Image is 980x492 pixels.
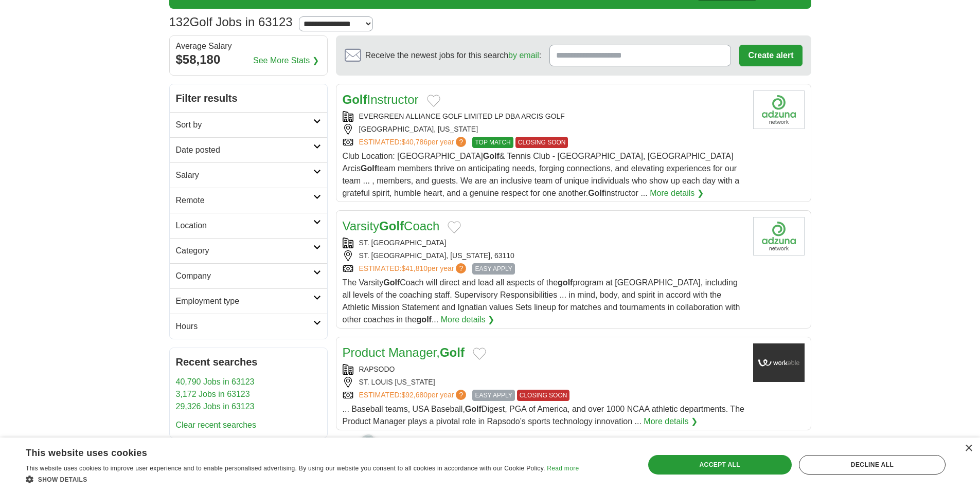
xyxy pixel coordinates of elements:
[472,137,513,148] span: TOP MATCH
[253,54,319,67] a: See More Stats ❯
[515,137,568,148] span: CLOSING SOON
[343,93,367,106] strong: Golf
[343,152,740,197] span: Club Location: [GEOGRAPHIC_DATA] & Tennis Club - [GEOGRAPHIC_DATA], [GEOGRAPHIC_DATA] Arcis team ...
[170,137,327,162] a: Date posted
[343,345,465,359] a: Product Manager,Golf
[483,152,500,160] strong: Golf
[440,345,465,359] strong: Golf
[38,476,87,483] span: Show details
[465,405,482,413] strong: Golf
[753,90,805,129] img: Company logo
[343,377,745,388] div: ST. LOUIS [US_STATE]
[361,164,377,173] strong: Golf
[169,15,293,29] h1: Golf Jobs in 63123
[176,270,313,282] h2: Company
[176,119,313,131] h2: Sort by
[176,169,313,181] h2: Salary
[343,405,744,426] span: ... Baseball teams, USA Baseball, Digest, PGA of America, and over 1000 NCAA athletic departments...
[588,189,604,197] strong: Golf
[26,465,545,472] span: This website uses cookies to improve user experience and to enable personalised advertising. By u...
[473,348,486,360] button: Add to favorite jobs
[401,391,427,399] span: $92,680
[456,390,466,400] span: ?
[739,45,802,66] button: Create alert
[26,474,579,484] div: Show details
[508,51,539,60] a: by email
[170,112,327,137] a: Sort by
[427,95,440,107] button: Add to favorite jobs
[650,187,704,199] a: More details ❯
[176,295,313,307] h2: Employment type
[343,124,745,135] div: [GEOGRAPHIC_DATA], [US_STATE]
[170,288,327,314] a: Employment type
[340,433,390,474] img: apply-iq-scientist.png
[343,278,740,324] span: The Varsity Coach will direct and lead all aspects of the program at [GEOGRAPHIC_DATA], including...
[170,263,327,288] a: Company
[359,263,469,275] a: ESTIMATED:$41,810per year?
[170,213,327,238] a: Location
[343,250,745,261] div: ST. [GEOGRAPHIC_DATA], [US_STATE], 63110
[547,465,579,472] a: Read more, opens a new window
[753,343,805,382] img: Company logo
[170,84,327,112] h2: Filter results
[26,444,553,459] div: This website uses cookies
[401,138,427,146] span: $40,786
[648,455,792,475] div: Accept all
[176,421,257,429] a: Clear recent searches
[176,377,255,386] a: 40,790 Jobs in 63123
[176,390,250,398] a: 3,172 Jobs in 63123
[965,445,972,452] div: Close
[517,390,570,401] span: CLOSING SOON
[456,263,466,274] span: ?
[799,455,946,475] div: Decline all
[176,220,313,232] h2: Location
[343,238,745,248] div: ST. [GEOGRAPHIC_DATA]
[379,219,404,233] strong: Golf
[365,49,541,62] span: Receive the newest jobs for this search :
[456,137,466,147] span: ?
[176,402,255,411] a: 29,326 Jobs in 63123
[169,13,190,31] span: 132
[170,188,327,213] a: Remote
[472,263,514,275] span: EASY APPLY
[343,93,419,106] a: GolfInstructor
[383,278,400,287] strong: Golf
[176,42,321,50] div: Average Salary
[170,162,327,188] a: Salary
[170,238,327,263] a: Category
[176,320,313,333] h2: Hours
[401,264,427,272] span: $41,810
[644,415,698,428] a: More details ❯
[359,137,469,148] a: ESTIMATED:$40,786per year?
[343,219,440,233] a: VarsityGolfCoach
[176,245,313,257] h2: Category
[176,144,313,156] h2: Date posted
[472,390,514,401] span: EASY APPLY
[441,314,495,326] a: More details ❯
[753,217,805,256] img: Company logo
[359,390,469,401] a: ESTIMATED:$92,680per year?
[417,315,432,324] strong: golf
[176,354,321,370] h2: Recent searches
[343,111,745,122] div: EVERGREEN ALLIANCE GOLF LIMITED LP DBA ARCIS GOLF
[176,194,313,207] h2: Remote
[448,221,461,233] button: Add to favorite jobs
[558,278,573,287] strong: golf
[343,364,745,375] div: RAPSODO
[170,314,327,339] a: Hours
[176,50,321,69] div: $58,180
